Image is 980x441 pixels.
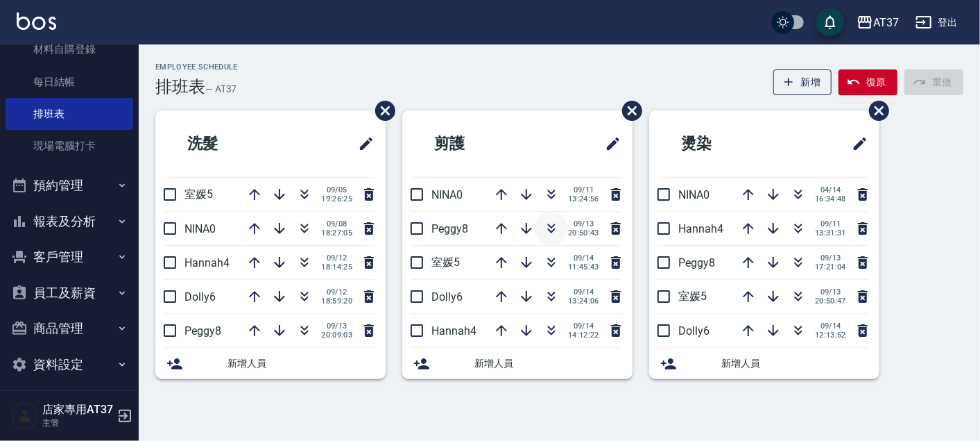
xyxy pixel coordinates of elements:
[321,219,352,228] span: 09/08
[859,90,891,131] span: 刪除班表
[321,194,352,203] span: 19:26:25
[6,310,133,347] button: 商品管理
[815,194,846,203] span: 16:34:48
[6,33,133,65] a: 材料自購登錄
[365,90,397,131] span: 刪除班表
[843,127,868,160] span: 修改班表的標題
[678,324,710,338] span: Dolly6
[6,275,133,311] button: 員工及薪資
[815,185,846,194] span: 04/14
[851,8,904,37] button: AT37
[568,263,599,272] span: 11:45:43
[596,127,621,160] span: 修改班表的標題
[431,290,463,303] span: Dolly6
[155,77,205,97] h3: 排班表
[568,331,599,340] span: 14:12:22
[568,185,599,194] span: 09/11
[413,119,541,169] h2: 剪護
[839,69,897,95] button: 復原
[816,8,844,36] button: save
[678,188,710,201] span: NINA0
[815,219,846,228] span: 09/11
[321,228,352,238] span: 18:27:05
[815,297,846,306] span: 20:50:47
[568,194,599,203] span: 13:24:56
[155,63,238,72] h2: Employee Schedule
[568,322,599,331] span: 09/14
[321,263,352,272] span: 18:14:25
[184,324,221,338] span: Peggy8
[321,288,352,297] span: 09/12
[17,13,56,30] img: Logo
[873,14,899,31] div: AT37
[6,98,133,130] a: 排班表
[350,127,375,160] span: 修改班表的標題
[474,356,621,371] span: 新增人員
[568,253,599,263] span: 09/14
[815,331,846,340] span: 12:13:52
[773,69,832,95] button: 新增
[815,253,846,263] span: 09/13
[402,348,633,379] div: 新增人員
[184,290,216,303] span: Dolly6
[678,256,715,269] span: Peggy8
[6,167,133,203] button: 預約管理
[815,228,846,238] span: 13:31:31
[184,256,230,269] span: Hannah4
[660,119,788,169] h2: 燙染
[568,297,599,306] span: 13:24:06
[568,288,599,297] span: 09/14
[431,324,476,338] span: Hannah4
[678,290,707,303] span: 室媛5
[721,356,868,371] span: 新增人員
[568,219,599,228] span: 09/13
[321,297,352,306] span: 18:59:20
[815,322,846,331] span: 09/14
[649,348,879,379] div: 新增人員
[321,253,352,263] span: 09/12
[815,263,846,272] span: 17:21:04
[42,403,113,417] h5: 店家專用AT37
[6,239,133,275] button: 客戶管理
[184,222,216,235] span: NINA0
[815,288,846,297] span: 09/13
[6,203,133,240] button: 報表及分析
[678,222,723,235] span: Hannah4
[205,82,237,97] h6: — AT37
[321,322,352,331] span: 09/13
[6,347,133,383] button: 資料設定
[166,119,294,169] h2: 洗髮
[155,348,386,379] div: 新增人員
[431,256,460,269] span: 室媛5
[910,10,963,35] button: 登出
[227,356,375,371] span: 新增人員
[11,402,39,430] img: Person
[321,185,352,194] span: 09/05
[6,130,133,162] a: 現場電腦打卡
[6,66,133,98] a: 每日結帳
[42,417,113,429] p: 主管
[321,331,352,340] span: 20:09:03
[431,188,463,201] span: NINA0
[612,90,644,131] span: 刪除班表
[568,228,599,238] span: 20:50:43
[431,222,468,235] span: Peggy8
[184,188,213,201] span: 室媛5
